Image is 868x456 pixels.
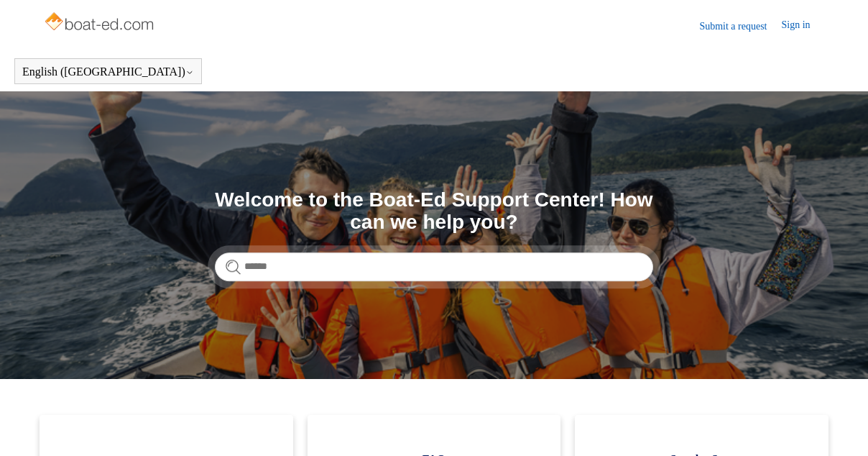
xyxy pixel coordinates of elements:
h1: Welcome to the Boat-Ed Support Center! How can we help you? [215,189,653,234]
button: English ([GEOGRAPHIC_DATA]) [22,65,194,78]
a: Submit a request [699,19,781,34]
img: Boat-Ed Help Center home page [43,9,157,37]
div: Live chat [820,408,857,445]
input: Search [215,252,653,281]
a: Sign in [782,17,825,35]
